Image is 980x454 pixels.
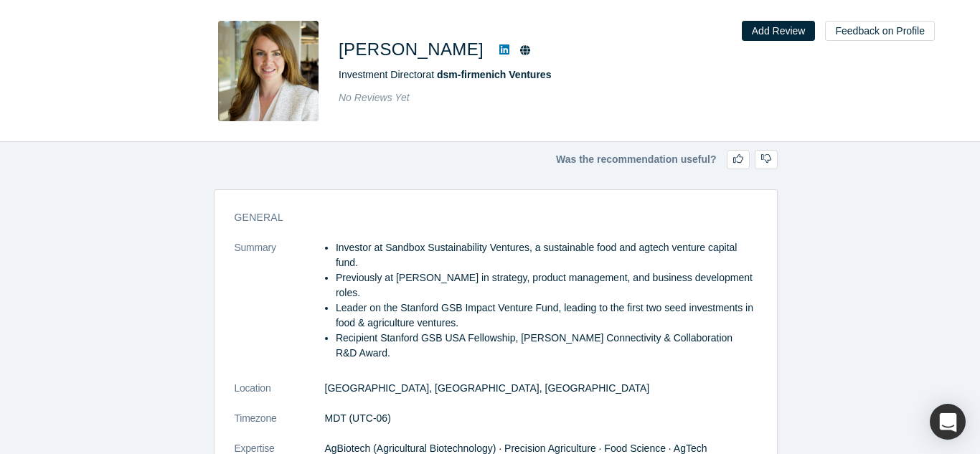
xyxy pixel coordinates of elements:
[336,301,757,331] li: Leader on the Stanford GSB Impact Venture Fund, leading to the first two seed investments in food...
[336,331,757,361] li: Recipient Stanford GSB USA Fellowship, [PERSON_NAME] Connectivity & Collaboration R&D Award.
[336,270,757,301] li: Previously at [PERSON_NAME] in strategy, product management, and business development roles.
[437,69,552,80] a: dsm-firmenich Ventures
[339,69,551,80] span: Investment Director at
[235,381,325,411] dt: Location
[825,21,935,41] button: Feedback on Profile
[742,21,816,41] button: Add Review
[218,21,319,121] img: Amanda Donohue-Hansen's Profile Image
[339,37,484,62] h1: [PERSON_NAME]
[325,381,757,396] dd: [GEOGRAPHIC_DATA], [GEOGRAPHIC_DATA], [GEOGRAPHIC_DATA]
[336,240,757,270] li: Investor at Sandbox Sustainability Ventures, a sustainable food and agtech venture capital fund.
[235,210,737,225] h3: General
[235,411,325,441] dt: Timezone
[325,411,757,426] dd: MDT (UTC-06)
[235,240,325,381] dt: Summary
[339,92,410,103] span: No Reviews Yet
[214,150,778,169] div: Was the recommendation useful?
